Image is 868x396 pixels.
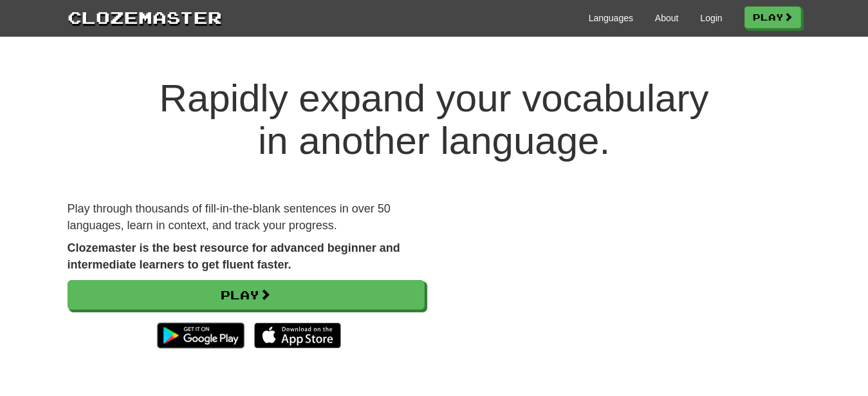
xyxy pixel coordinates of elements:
[68,201,425,234] p: Play through thousands of fill-in-the-blank sentences in over 50 languages, learn in context, and...
[68,280,425,310] a: Play
[151,316,250,355] img: Get it on Google Play
[68,5,222,29] a: Clozemaster
[700,12,722,24] a: Login
[744,6,801,28] a: Play
[68,241,400,271] strong: Clozemaster is the best resource for advanced beginner and intermediate learners to get fluent fa...
[254,323,341,348] img: Download_on_the_App_Store_Badge_US-UK_135x40-25178aeef6eb6b83b96f5f2d004eda3bffbb37122de64afbaef7...
[655,12,679,24] a: About
[589,12,633,24] a: Languages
